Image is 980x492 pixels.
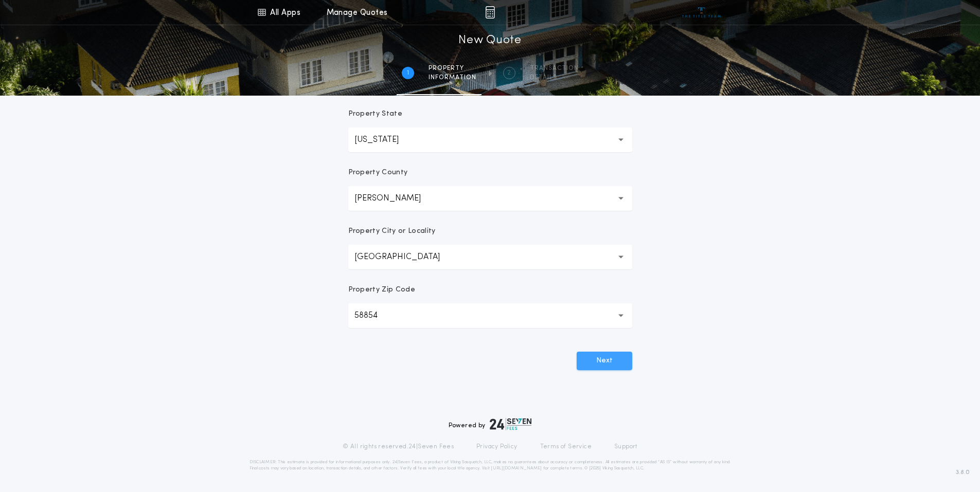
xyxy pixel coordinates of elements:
[682,7,721,17] img: vs-icon
[354,134,415,146] p: [US_STATE]
[348,168,408,178] p: Property County
[530,64,579,72] span: Transaction
[540,443,592,451] a: Terms of Service
[348,186,632,211] button: [PERSON_NAME]
[348,109,402,119] p: Property State
[250,459,731,471] p: DISCLAIMER: This estimate is provided for informational purposes only. 24|Seven Fees, a product o...
[354,309,394,322] p: 58854
[407,69,409,77] h2: 1
[343,443,454,451] p: © All rights reserved. 24|Seven Fees
[354,192,437,205] p: [PERSON_NAME]
[458,32,521,49] h1: New Quote
[348,245,632,269] button: [GEOGRAPHIC_DATA]
[354,251,456,263] p: [GEOGRAPHIC_DATA]
[530,74,579,82] span: details
[614,443,637,451] a: Support
[490,418,532,430] img: logo
[348,285,415,295] p: Property Zip Code
[485,6,495,19] img: img
[956,468,970,477] span: 3.8.0
[348,226,436,236] p: Property City or Locality
[577,352,632,370] button: Next
[429,64,476,72] span: Property
[348,303,632,328] button: 58854
[476,443,518,451] a: Privacy Policy
[491,466,542,470] a: [URL][DOMAIN_NAME]
[348,127,632,152] button: [US_STATE]
[429,74,476,82] span: information
[507,69,511,77] h2: 2
[449,418,532,430] div: Powered by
